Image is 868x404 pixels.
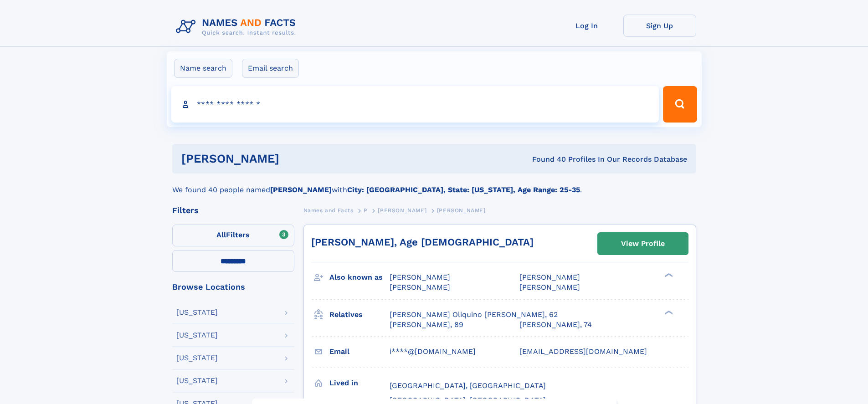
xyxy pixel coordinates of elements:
div: [US_STATE] [176,377,218,384]
span: [PERSON_NAME] [390,273,450,281]
label: Name search [174,59,232,78]
h3: Also known as [329,270,390,285]
a: P [364,205,368,216]
b: City: [GEOGRAPHIC_DATA], State: [US_STATE], Age Range: 25-35 [347,185,580,194]
button: Search Button [663,86,697,123]
label: Email search [242,59,299,78]
h3: Lived in [329,375,390,391]
div: View Profile [621,233,665,254]
label: Filters [172,225,294,246]
h3: Relatives [329,307,390,322]
span: All [216,230,226,239]
b: [PERSON_NAME] [270,185,332,194]
a: [PERSON_NAME] [378,205,426,216]
a: Log In [550,15,623,37]
span: [GEOGRAPHIC_DATA], [GEOGRAPHIC_DATA] [390,381,546,390]
a: Sign Up [623,15,696,37]
div: Filters [172,206,294,215]
a: [PERSON_NAME], 89 [390,320,463,330]
div: ❯ [663,309,673,315]
span: [PERSON_NAME] [437,207,486,214]
div: ❯ [663,272,673,278]
h1: [PERSON_NAME] [181,153,406,164]
span: [EMAIL_ADDRESS][DOMAIN_NAME] [519,347,647,356]
div: [US_STATE] [176,332,218,339]
div: [US_STATE] [176,354,218,362]
div: [US_STATE] [176,309,218,316]
span: [PERSON_NAME] [519,283,580,291]
div: Found 40 Profiles In Our Records Database [406,154,687,164]
span: [PERSON_NAME] [378,207,426,214]
span: P [364,207,368,214]
h3: Email [329,344,390,359]
a: View Profile [598,233,688,255]
a: [PERSON_NAME], 74 [519,320,592,330]
img: Logo Names and Facts [172,15,303,39]
a: [PERSON_NAME], Age [DEMOGRAPHIC_DATA] [311,236,534,248]
span: [PERSON_NAME] [390,283,450,291]
a: Names and Facts [303,205,354,216]
input: search input [171,86,659,123]
span: [PERSON_NAME] [519,273,580,281]
div: We found 40 people named with . [172,174,696,195]
a: [PERSON_NAME] Oliquino [PERSON_NAME], 62 [390,310,558,320]
div: Browse Locations [172,283,294,291]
